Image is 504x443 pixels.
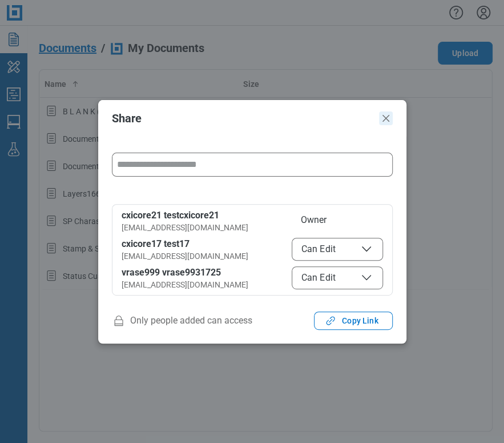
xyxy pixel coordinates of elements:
button: Close [379,111,393,125]
div: [EMAIL_ADDRESS][DOMAIN_NAME] [122,279,287,290]
div: cxicore21 testcxicore21 [122,209,287,222]
span: Owner [292,209,383,233]
button: Can Edit [292,238,383,261]
button: Can Edit [292,266,383,289]
span: Can Edit [301,271,373,285]
span: Copy Link [342,315,378,326]
div: [EMAIL_ADDRESS][DOMAIN_NAME] [122,222,287,233]
span: Only people added can access [112,312,252,330]
div: [EMAIL_ADDRESS][DOMAIN_NAME] [122,250,287,262]
span: Can Edit [301,242,373,256]
button: Copy Link [314,312,392,330]
div: cxicore17 test17 [122,238,270,250]
h2: Share [112,112,374,125]
form: form [112,153,393,190]
div: vrase999 vrase9931725 [122,266,270,279]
